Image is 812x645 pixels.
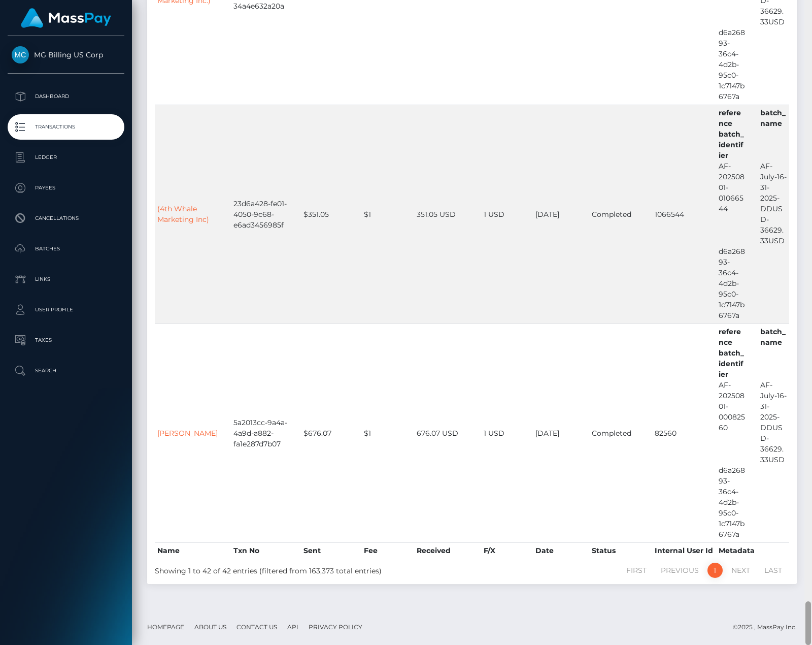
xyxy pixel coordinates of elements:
[481,542,533,559] th: F/X
[155,562,410,576] div: Showing 1 to 42 of 42 entries (filtered from 163,373 total entries)
[231,105,301,324] td: 23d6a428-fe01-4050-9c68-e6ad3456985f
[231,324,301,542] td: 5a2013cc-9a4a-4a9d-a882-fa1e287d7b07
[8,145,124,170] a: Ledger
[481,105,533,324] td: 1 USD
[12,119,120,135] p: Transactions
[8,84,124,109] a: Dashboard
[711,246,753,321] div: d6a26893-36c4-4d2b-95c0-1c7147b6767a
[155,542,231,559] th: Name
[753,380,794,465] div: AF-July-16-31-2025-DDUSD-36629.33USD
[533,105,589,324] td: [DATE]
[8,267,124,292] a: Links
[301,324,361,542] td: $676.07
[711,348,753,380] div: batch_identifier
[8,236,124,262] a: Batches
[301,542,361,559] th: Sent
[283,619,302,635] a: API
[231,542,301,559] th: Txn No
[414,105,481,324] td: 351.05 USD
[12,150,120,165] p: Ledger
[12,241,120,256] p: Batches
[8,206,124,231] a: Cancellations
[12,302,120,317] p: User Profile
[733,622,804,633] div: © 2025 , MassPay Inc.
[8,297,124,322] a: User Profile
[143,619,188,635] a: Homepage
[8,175,124,201] a: Payees
[12,211,120,226] p: Cancellations
[12,333,120,348] p: Taxes
[304,619,366,635] a: Privacy Policy
[12,89,120,104] p: Dashboard
[12,272,120,287] p: Links
[361,105,415,324] td: $1
[301,105,361,324] td: $351.05
[157,204,209,224] a: (4th Whale Marketing Inc)
[716,542,789,559] th: Metadata
[8,50,124,59] span: MG Billing US Corp
[753,108,794,129] div: batch_name
[361,542,415,559] th: Fee
[414,542,481,559] th: Received
[8,328,124,353] a: Taxes
[8,358,124,383] a: Search
[711,27,753,102] div: d6a26893-36c4-4d2b-95c0-1c7147b6767a
[652,324,716,542] td: 82560
[652,105,716,324] td: 1066544
[12,46,29,63] img: MG Billing US Corp
[753,327,794,348] div: batch_name
[711,129,753,161] div: batch_identifier
[753,161,794,246] div: AF-July-16-31-2025-DDUSD-36629.33USD
[157,429,218,438] a: [PERSON_NAME]
[589,542,653,559] th: Status
[361,324,415,542] td: $1
[711,380,753,465] div: AF-20250801-00082560
[711,108,753,129] div: reference
[589,324,653,542] td: Completed
[12,363,120,378] p: Search
[21,8,111,28] img: MassPay Logo
[8,114,124,140] a: Transactions
[711,465,753,540] div: d6a26893-36c4-4d2b-95c0-1c7147b6767a
[652,542,716,559] th: Internal User Id
[481,324,533,542] td: 1 USD
[414,324,481,542] td: 676.07 USD
[232,619,281,635] a: Contact Us
[533,324,589,542] td: [DATE]
[533,542,589,559] th: Date
[711,327,753,348] div: reference
[12,180,120,196] p: Payees
[707,563,723,578] a: 1
[589,105,653,324] td: Completed
[711,161,753,246] div: AF-20250801-01066544
[190,619,230,635] a: About Us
